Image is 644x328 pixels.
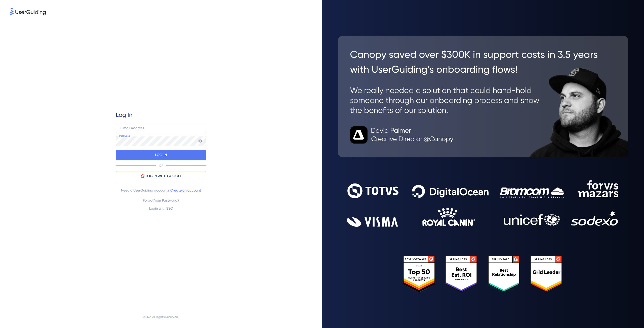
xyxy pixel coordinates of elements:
[143,198,179,202] a: Forgot Your Password?
[143,314,179,320] span: © 2025 All Rights Reserved.
[116,123,206,133] input: example@company.com
[159,164,163,168] p: OR
[347,180,619,226] img: 9302ce2ac39453076f5bc0f2f2ca889b.svg
[403,256,563,292] img: 25303e33045975176eb484905ab012ff.svg
[155,151,167,159] p: LOG IN
[170,188,201,192] a: Create an account
[116,111,133,119] span: Log In
[146,173,182,179] span: LOG IN WITH GOOGLE
[121,187,201,193] span: Need a UserGuiding account?
[10,8,46,15] img: 8faab4ba6bc7696a72372aa768b0286c.svg
[338,36,628,157] img: 26c0aa7c25a843aed4baddd2b5e0fa68.svg
[149,206,173,210] a: Login with SSO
